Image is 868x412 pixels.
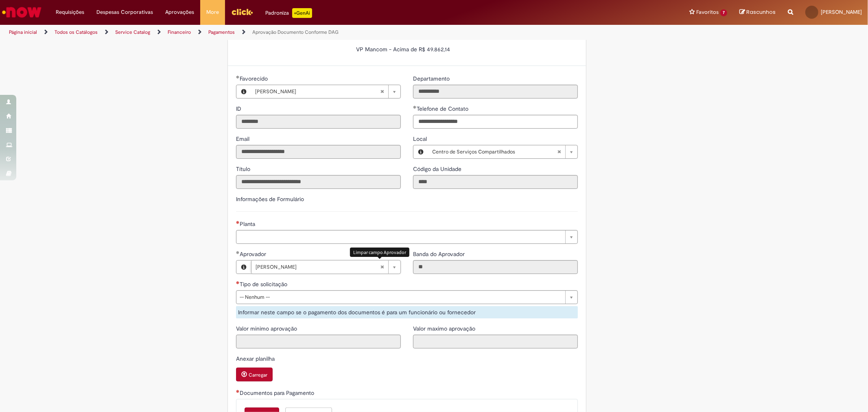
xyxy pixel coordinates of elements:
[356,45,572,53] p: VP Mancom - Acima de R$ 49.862,14
[236,105,243,113] label: Somente leitura - ID
[208,29,235,35] a: Pagamentos
[236,75,240,79] span: Obrigatório Preenchido
[236,306,578,318] div: Informar neste campo se o pagamento dos documentos é para um funcionário ou fornecedor
[413,175,578,189] input: Código da Unidade
[413,75,451,82] span: Somente leitura - Departamento
[240,291,561,304] span: -- Nenhum --
[255,85,380,98] span: [PERSON_NAME]
[236,145,401,159] input: Email
[413,165,463,173] span: Somente leitura - Código da Unidade
[376,85,388,98] abbr: Limpar campo Favorecido
[56,8,84,16] span: Requisições
[236,165,252,173] label: Somente leitura - Título
[240,220,257,228] span: Necessários - Planta
[413,335,578,348] input: Valor maximo aprovação
[428,145,577,158] a: Centro de Serviços CompartilhadosLimpar campo Local
[413,75,451,83] label: Somente leitura - Departamento
[236,324,299,333] label: Somente leitura - Valor minimo aprovação
[236,175,401,189] input: Título
[696,8,719,16] span: Favoritos
[417,105,470,112] span: Telefone de Contato
[720,9,727,16] span: 7
[553,145,565,158] abbr: Limpar campo Local
[9,29,37,35] a: Página inicial
[236,368,273,381] button: Carregar anexo de Anexar planilha
[292,8,312,18] p: +GenAi
[256,261,380,274] span: [PERSON_NAME]
[265,8,312,18] div: Padroniza
[236,135,251,142] span: Somente leitura - Email
[413,324,477,333] label: Somente leitura - Valor maximo aprovação
[413,250,466,258] label: Somente leitura - Banda do Aprovador
[236,165,252,173] span: Somente leitura - Título
[413,105,417,109] span: Obrigatório Preenchido
[413,165,463,173] label: Somente leitura - Código da Unidade
[236,281,240,284] span: Necessários
[96,8,153,16] span: Despesas Corporativas
[240,250,268,258] span: Aprovador
[236,335,401,348] input: Valor minimo aprovação
[168,29,191,35] a: Financeiro
[746,8,776,16] span: Rascunhos
[249,372,267,378] small: Carregar
[236,115,401,129] input: ID
[236,135,251,143] label: Somente leitura - Email
[236,221,240,224] span: Necessários
[1,4,43,20] img: ServiceNow
[350,248,409,257] div: Limpar campo Aprovador
[236,85,251,98] button: Favorecido, Visualizar este registro Luan Andrade Bottaro
[739,9,776,16] a: Rascunhos
[55,29,98,35] a: Todos os Catálogos
[236,251,240,254] span: Obrigatório Preenchido
[413,85,578,99] input: Departamento
[236,355,276,362] span: Anexar planilha
[236,325,299,332] span: Somente leitura - Valor minimo aprovação
[165,8,194,16] span: Aprovações
[115,29,150,35] a: Service Catalog
[236,390,240,393] span: Necessários
[206,8,219,16] span: More
[413,260,578,274] input: Banda do Aprovador
[236,195,304,203] label: Informações de Formulário
[240,389,316,397] span: Documentos para Pagamento
[432,145,557,158] span: Centro de Serviços Compartilhados
[413,325,477,332] span: Somente leitura - Valor maximo aprovação
[376,261,388,274] abbr: Limpar campo Aprovador
[413,115,578,129] input: Telefone de Contato
[251,85,400,98] a: [PERSON_NAME]Limpar campo Favorecido
[6,25,573,40] ul: Trilhas de página
[236,105,243,112] span: Somente leitura - ID
[413,135,429,142] span: Local
[251,261,400,274] a: [PERSON_NAME]Limpar campo Aprovador
[821,9,862,15] span: [PERSON_NAME]
[240,281,289,288] span: Tipo de solicitação
[236,230,578,244] a: Limpar campo Planta
[231,6,253,18] img: click_logo_yellow_360x200.png
[236,261,251,274] button: Aprovador, Visualizar este registro Igor Goersch Andrade Aragao
[413,145,428,158] button: Local, Visualizar este registro Centro de Serviços Compartilhados
[240,75,269,82] span: Necessários - Favorecido
[252,29,339,35] a: Aprovação Documento Conforme DAG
